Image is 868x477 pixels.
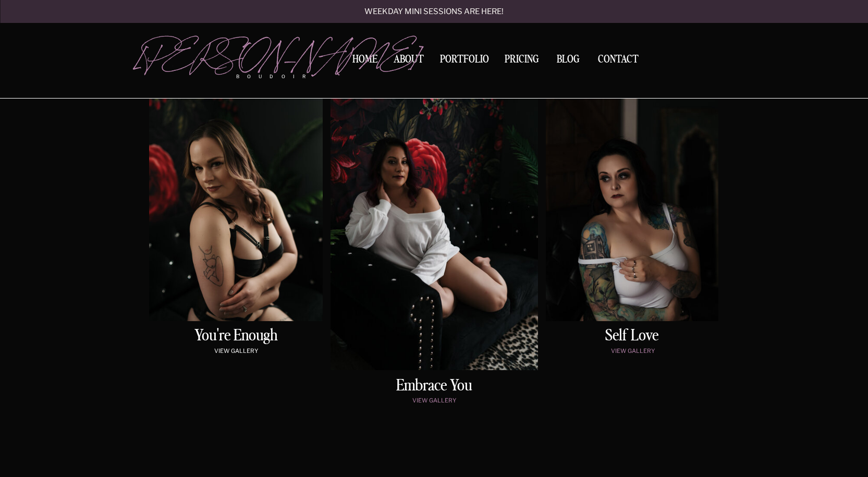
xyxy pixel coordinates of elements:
a: Portfolio [436,54,493,68]
a: view gallery [350,397,519,406]
a: [PERSON_NAME] [136,37,323,68]
a: BLOG [552,54,584,64]
a: You're enough [152,328,321,345]
a: embrace You [347,378,522,394]
a: Self love [546,328,718,345]
a: Weekday mini sessions are here! [337,8,532,17]
a: view gallery [548,348,717,357]
a: Contact [594,54,643,65]
a: view gallery [152,348,321,357]
p: boudoir [236,73,323,80]
h2: Featured Boudoir Galleries [307,31,562,63]
a: Pricing [502,54,542,68]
